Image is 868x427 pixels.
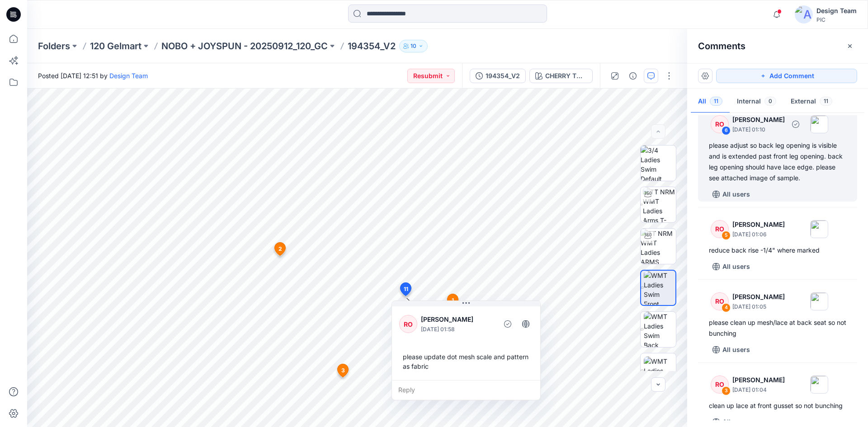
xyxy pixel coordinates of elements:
span: 1 [452,296,454,305]
p: [PERSON_NAME] [421,314,495,325]
span: 11 [820,97,832,106]
img: WMT Ladies Swim Front [644,271,675,305]
div: please adjust so back leg opening is visible and is extended past front leg opening. back leg ope... [709,140,846,183]
img: 3/4 Ladies Swim Default [641,145,676,181]
div: RO [711,220,729,238]
p: [PERSON_NAME] [732,375,785,385]
button: All users [709,187,754,202]
p: 194354_V2 [348,40,396,52]
div: PIC [816,16,857,23]
p: [DATE] 01:04 [732,385,785,394]
a: Folders [38,40,70,52]
button: All users [709,259,754,274]
div: RO [711,375,729,394]
a: 120 Gelmart [90,40,142,52]
div: clean up lace at front gusset so not bunching [709,400,846,411]
p: All users [722,261,750,272]
div: 194354_V2 [486,71,520,81]
img: WMT Ladies Swim Left [644,357,676,385]
h2: Comments [698,41,745,52]
p: 10 [410,41,416,51]
div: RO [711,292,729,310]
button: Internal [730,90,783,113]
p: All users [722,189,750,200]
div: Design Team [816,5,857,16]
div: 5 [722,231,731,240]
button: 10 [399,40,428,52]
p: All users [722,344,750,355]
button: CHERRY TOMATO [529,69,593,83]
p: [PERSON_NAME] [732,291,785,302]
p: [DATE] 01:58 [421,325,495,334]
div: Reply [392,380,540,400]
img: TT NRM WMT Ladies Arms T-POSE [643,187,676,222]
span: 2 [278,245,282,253]
div: RO [711,115,729,133]
a: NOBO + JOYSPUN - 20250912_120_GC [161,40,328,52]
p: [PERSON_NAME] [732,114,785,125]
img: avatar [795,5,813,23]
p: [DATE] 01:06 [732,230,785,239]
span: Posted [DATE] 12:51 by [38,71,148,80]
p: [DATE] 01:05 [732,302,785,311]
span: 11 [404,285,408,293]
div: please clean up mesh/lace at back seat so not bunching [709,317,846,339]
button: External [783,90,840,113]
img: TT NRM WMT Ladies ARMS DOWN [641,229,676,264]
button: All [691,90,730,113]
div: 6 [722,126,731,135]
div: RO [399,315,417,333]
button: 194354_V2 [470,69,526,83]
span: 0 [764,97,776,106]
p: [DATE] 01:10 [732,125,785,134]
button: Add Comment [716,69,857,83]
div: 3 [722,386,731,395]
span: 3 [341,366,345,375]
div: reduce back rise -1/4" where marked [709,245,846,256]
span: 11 [710,97,722,106]
img: WMT Ladies Swim Back [644,312,676,347]
button: Details [626,69,640,83]
p: [PERSON_NAME] [732,219,785,230]
div: please update dot mesh scale and pattern as fabric [399,348,533,375]
button: All users [709,343,754,357]
div: 4 [722,303,731,312]
div: CHERRY TOMATO [545,71,587,81]
a: Design Team [109,72,148,80]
